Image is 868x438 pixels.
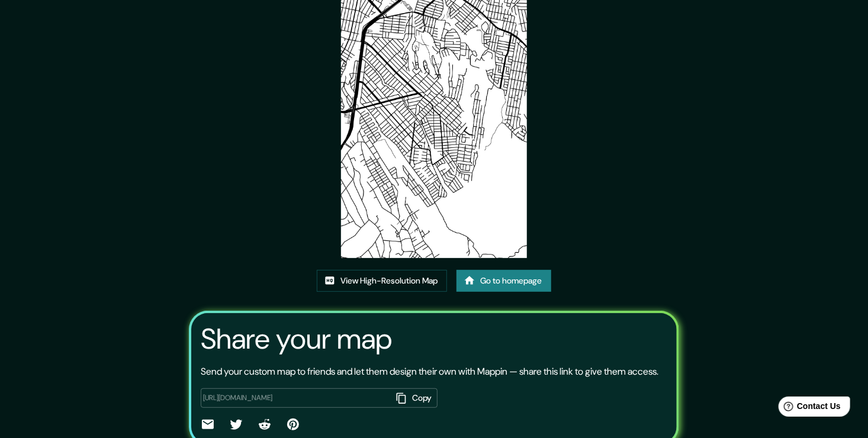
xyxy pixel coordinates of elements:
button: Copy [391,388,438,408]
h3: Share your map [201,323,392,356]
iframe: Help widget launcher [763,392,855,425]
a: Go to homepage [456,270,551,292]
a: View High-Resolution Map [317,270,447,292]
p: Send your custom map to friends and let them design their own with Mappin — share this link to gi... [201,365,658,379]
